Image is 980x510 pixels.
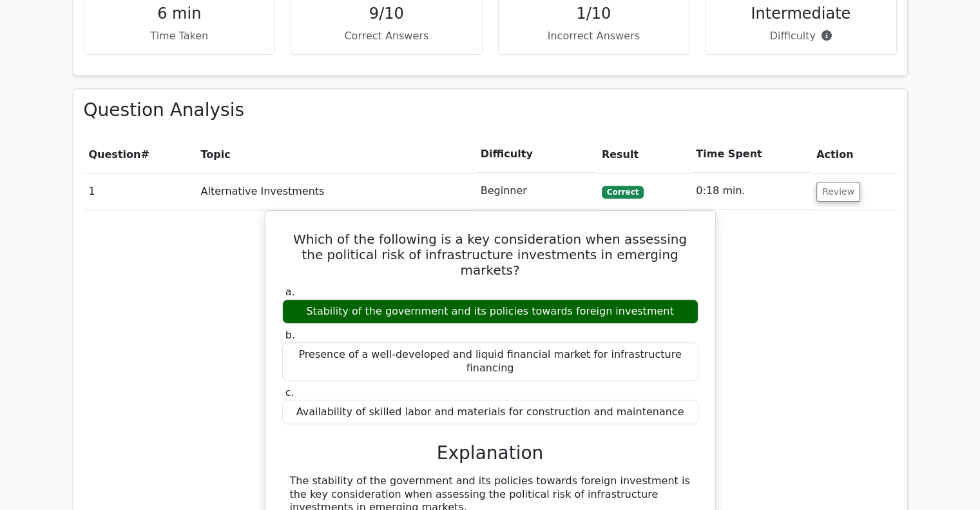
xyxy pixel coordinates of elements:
div: Availability of skilled labor and materials for construction and maintenance [282,400,698,425]
button: Review [816,182,860,202]
div: Stability of the government and its policies towards foreign investment [282,299,698,324]
th: Difficulty [476,136,597,173]
h3: Explanation [290,442,691,464]
td: Beginner [476,173,597,210]
p: Time Taken [95,28,265,44]
td: 1 [84,173,196,210]
h4: 6 min [95,5,265,23]
th: Action [811,136,897,173]
td: Alternative Investments [196,173,476,210]
span: a. [285,286,295,298]
td: 0:18 min. [691,173,811,210]
div: Presence of a well-developed and liquid financial market for infrastructure financing [282,342,698,381]
th: Time Spent [691,136,811,173]
th: Result [597,136,691,173]
th: Topic [196,136,476,173]
span: c. [285,386,294,398]
span: b. [285,329,295,341]
h5: Which of the following is a key consideration when assessing the political risk of infrastructure... [281,231,700,278]
p: Difficulty [716,28,886,44]
th: # [84,136,196,173]
p: Correct Answers [302,28,472,44]
h3: Question Analysis [84,99,897,121]
h4: 1/10 [509,5,679,23]
h4: 9/10 [302,5,472,23]
span: Question [89,148,141,161]
span: Correct [602,186,644,199]
h4: Intermediate [716,5,886,23]
p: Incorrect Answers [509,28,679,44]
